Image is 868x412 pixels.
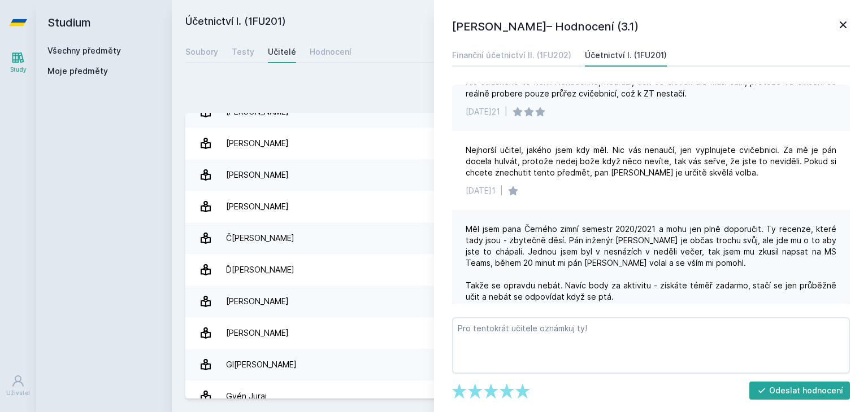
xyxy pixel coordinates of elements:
div: [PERSON_NAME] [226,195,289,218]
a: Uživatel [2,369,34,403]
div: Hodnocení [310,46,351,58]
a: Č[PERSON_NAME] 2 hodnocení 5.0 [185,222,854,254]
div: | [505,106,507,117]
a: Učitelé [268,41,296,63]
a: Gyén Juraj 5 hodnocení 4.8 [185,380,854,412]
div: Gl[PERSON_NAME] [226,353,297,376]
div: Ď[PERSON_NAME] [226,258,294,281]
a: Gl[PERSON_NAME] 2 hodnocení 4.0 [185,349,854,380]
div: [PERSON_NAME] [226,164,289,186]
div: [PERSON_NAME] [226,290,289,313]
a: Study [2,45,34,80]
a: Soubory [185,41,218,63]
a: [PERSON_NAME] 9 hodnocení 4.9 [185,191,854,222]
div: [DATE]21 [466,106,500,117]
a: [PERSON_NAME] 8 hodnocení 4.0 [185,286,854,317]
h2: Účetnictví I. (1FU201) [185,14,728,32]
div: Uživatel [6,389,30,397]
span: Moje předměty [47,65,108,77]
a: [PERSON_NAME] 4 hodnocení 5.0 [185,159,854,191]
div: Nejhorší učitel, jakého jsem kdy měl. Nic vás nenaučí, jen vyplnujete cvičebnici. Za mě je pán do... [466,144,836,178]
a: Testy [232,41,254,63]
div: | [500,185,503,196]
div: [DATE]1 [466,185,496,196]
a: [PERSON_NAME] 44 hodnocení 3.1 [185,128,854,159]
a: Hodnocení [310,41,351,63]
div: [PERSON_NAME] [226,322,289,344]
div: [PERSON_NAME] [226,132,289,155]
div: Gyén Juraj [226,385,267,407]
div: Měl jsem pana Černého zimní semestr 2020/2021 a mohu jen plně doporučit. Ty recenze, které tady j... [466,223,836,303]
div: Nic strašného to není. Nenadchne, neurazí, učit se člověk ale musí sám, protože ve cvičení se reá... [466,77,836,99]
div: Soubory [185,46,218,58]
a: Všechny předměty [47,46,121,55]
button: Odeslat hodnocení [749,382,850,400]
div: Č[PERSON_NAME] [226,227,294,249]
div: Study [10,65,27,74]
div: Testy [232,46,254,58]
a: Ď[PERSON_NAME] 5 hodnocení 4.8 [185,254,854,286]
div: Učitelé [268,46,296,58]
a: [PERSON_NAME] 7 hodnocení 2.0 [185,317,854,349]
